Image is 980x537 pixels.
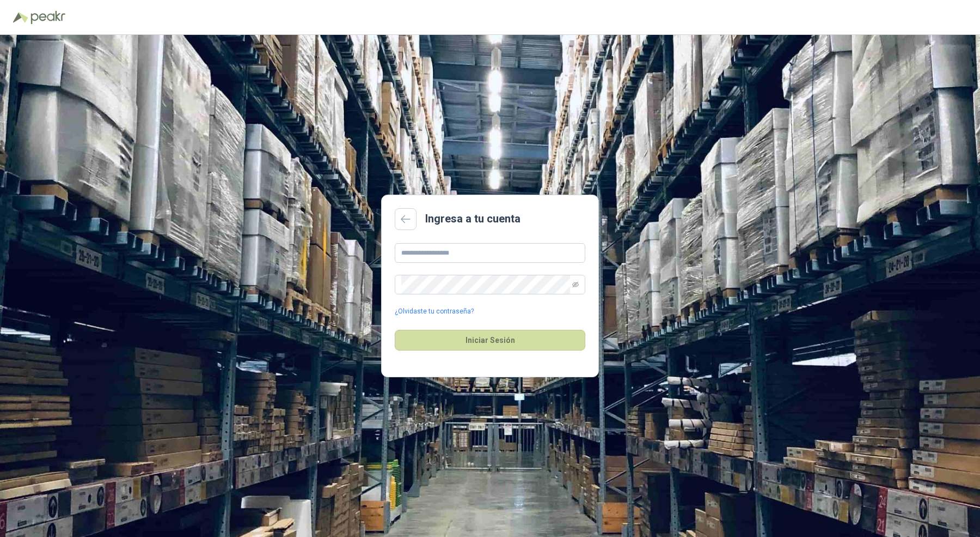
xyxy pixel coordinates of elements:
[30,11,65,24] img: Peakr
[572,281,579,288] span: eye-invisible
[425,210,520,227] h2: Ingresa a tu cuenta
[395,306,474,317] a: ¿Olvidaste tu contraseña?
[13,12,28,23] img: Logo
[395,330,585,351] button: Iniciar Sesión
